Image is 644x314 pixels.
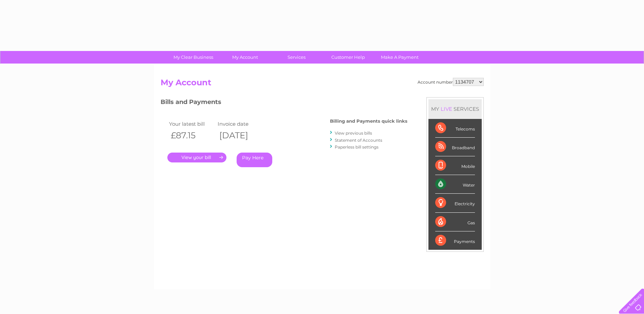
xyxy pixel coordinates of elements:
[269,51,325,64] a: Services
[435,194,475,212] div: Electricity
[439,106,454,112] div: LIVE
[161,78,484,91] h2: My Account
[435,175,475,194] div: Water
[237,153,272,167] a: Pay Here
[335,130,372,136] a: View previous bills
[216,119,265,128] td: Invoice date
[330,119,407,124] h4: Billing and Payments quick links
[435,119,475,138] div: Telecoms
[167,119,216,128] td: Your latest bill
[217,51,273,64] a: My Account
[435,231,475,250] div: Payments
[320,51,376,64] a: Customer Help
[161,97,407,109] h3: Bills and Payments
[335,138,382,143] a: Statement of Accounts
[335,144,379,150] a: Paperless bill settings
[418,78,484,86] div: Account number
[167,128,216,142] th: £87.15
[372,51,428,64] a: Make A Payment
[435,213,475,231] div: Gas
[216,128,265,142] th: [DATE]
[165,51,221,64] a: My Clear Business
[435,138,475,156] div: Broadband
[167,153,226,162] a: .
[435,156,475,175] div: Mobile
[428,99,482,119] div: MY SERVICES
